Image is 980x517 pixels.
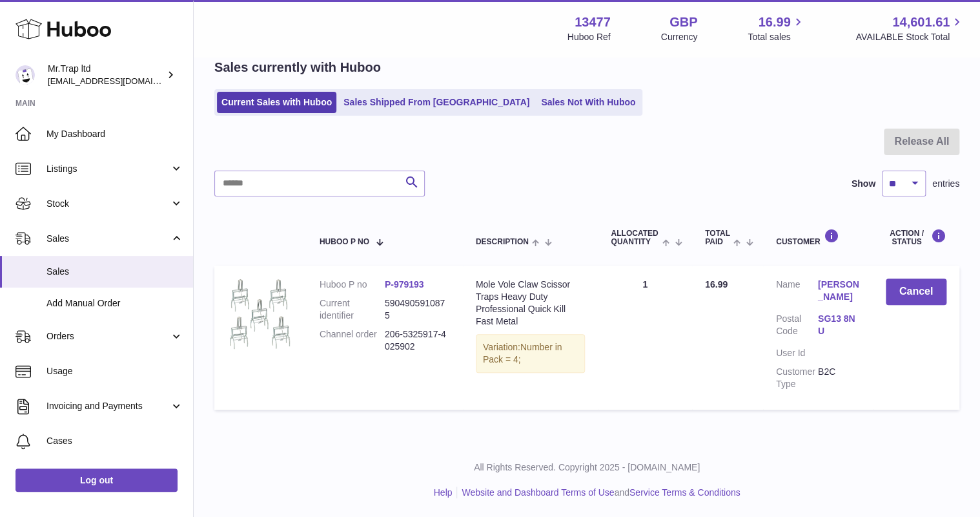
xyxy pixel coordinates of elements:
p: All Rights Reserved. Copyright 2025 - [DOMAIN_NAME] [204,461,970,474]
dt: Customer Type [776,366,818,390]
dt: Huboo P no [320,279,385,291]
a: Help [434,487,453,498]
dt: Name [776,279,818,306]
button: Cancel [886,279,946,305]
dt: Channel order [320,328,385,353]
span: Add Manual Order [46,297,183,310]
span: Stock [46,198,170,210]
span: ALLOCATED Quantity [611,229,658,246]
dd: 206-5325917-4025902 [385,328,450,353]
span: 16.99 [705,279,728,290]
dt: User Id [776,347,818,359]
dd: 5904905910875 [385,297,450,322]
span: Huboo P no [320,238,369,246]
a: SG13 8NU [818,313,860,337]
dt: Current identifier [320,297,385,322]
a: 14,601.61 AVAILABLE Stock Total [855,14,965,43]
h2: Sales currently with Huboo [214,59,381,76]
span: 16.99 [758,14,790,31]
div: Huboo Ref [567,31,611,43]
a: Current Sales with Huboo [217,92,336,113]
span: AVAILABLE Stock Total [855,31,965,43]
img: $_57.JPG [227,279,292,350]
a: Log out [15,469,178,492]
span: Listings [46,163,170,175]
span: My Dashboard [46,128,183,140]
dt: Postal Code [776,313,818,341]
a: Service Terms & Conditions [629,487,740,498]
span: entries [932,178,959,190]
label: Show [852,178,875,190]
span: Sales [46,233,170,245]
a: Sales Shipped From [GEOGRAPHIC_DATA] [339,92,534,113]
span: Description [476,238,529,246]
span: Total sales [748,31,805,43]
div: Action / Status [886,229,946,246]
a: [PERSON_NAME] [818,279,860,303]
span: Sales [46,266,183,278]
span: [EMAIL_ADDRESS][DOMAIN_NAME] [48,76,190,86]
span: Orders [46,330,170,343]
div: Currency [661,31,698,43]
td: 1 [598,266,692,409]
a: Sales Not With Huboo [536,92,640,113]
div: Mr.Trap ltd [48,63,164,87]
div: Variation: [476,334,586,373]
div: Mole Vole Claw Scissor Traps Heavy Duty Professional Quick Kill Fast Metal [476,279,586,328]
span: Number in Pack = 4; [483,342,562,364]
li: and [457,487,740,499]
span: Invoicing and Payments [46,400,170,412]
dd: B2C [818,366,860,390]
span: Cases [46,435,183,447]
strong: GBP [669,14,697,31]
img: office@grabacz.eu [15,65,35,85]
a: Website and Dashboard Terms of Use [462,487,614,498]
span: 14,601.61 [892,14,950,31]
span: Total paid [705,229,730,246]
strong: 13477 [575,14,611,31]
a: P-979193 [385,279,424,290]
a: 16.99 Total sales [748,14,805,43]
div: Customer [776,229,860,246]
span: Usage [46,365,183,377]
